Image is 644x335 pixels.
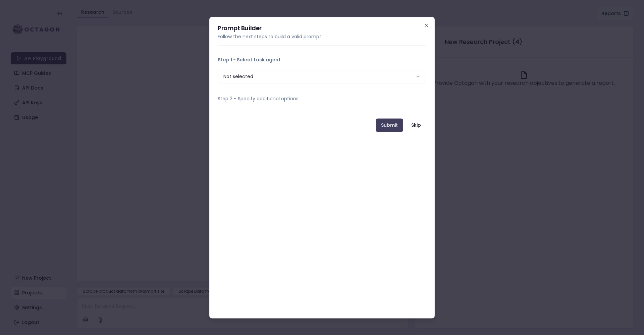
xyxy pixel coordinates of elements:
button: Step 2 - Specify additional options [218,90,426,107]
div: Step 1 - Select task agent [218,68,426,85]
h2: Prompt Builder [218,25,426,31]
button: Submit [376,118,403,132]
button: Step 1 - Select task agent [218,51,426,68]
p: Follow the next steps to build a valid prompt [218,33,426,40]
button: Skip [406,118,426,132]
